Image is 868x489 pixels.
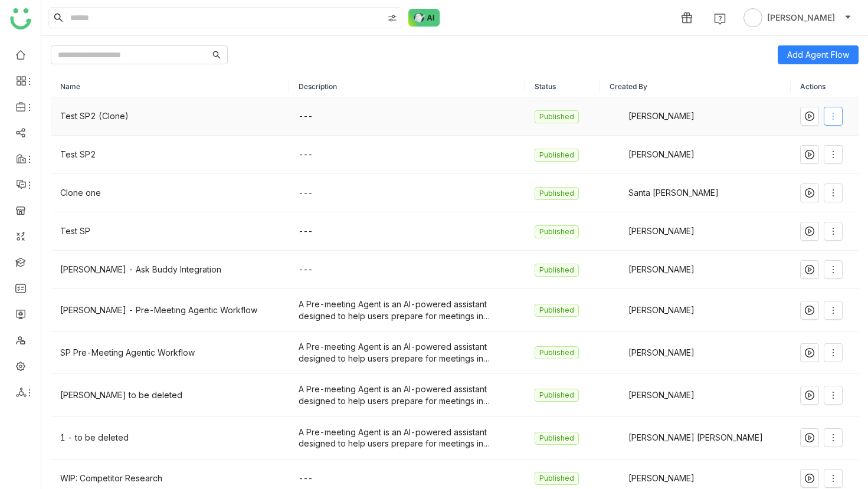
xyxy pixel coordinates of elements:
[299,383,516,406] div: A Pre-meeting Agent is an AI-powered assistant designed to help users prepare for meetings in adv...
[299,187,516,199] div: ---
[767,11,835,24] span: [PERSON_NAME]
[60,472,280,485] div: WIP: Competitor Research
[535,472,579,485] nz-tag: Published
[60,304,280,317] div: [PERSON_NAME] - Pre-Meeting Agentic Workflow
[628,225,695,238] span: [PERSON_NAME]
[628,472,695,485] span: [PERSON_NAME]
[628,186,719,199] span: Santa [PERSON_NAME]
[289,76,525,97] th: Description
[610,471,624,485] img: 6860d480bc89cb0674c8c7e9
[535,264,579,277] nz-tag: Published
[535,187,579,200] nz-tag: Published
[299,149,516,160] div: ---
[628,263,695,276] span: [PERSON_NAME]
[714,13,726,25] img: help.svg
[610,388,624,402] img: 6860d480bc89cb0674c8c7e9
[600,76,791,97] th: Created By
[299,472,516,484] div: ---
[535,149,579,162] nz-tag: Published
[535,225,579,238] nz-tag: Published
[299,110,516,122] div: ---
[610,431,624,445] img: 684a959c82a3912df7c0cd23
[60,225,280,238] div: Test SP
[10,8,31,29] img: logo
[388,14,397,23] img: search-type.svg
[535,389,579,402] nz-tag: Published
[628,431,763,444] span: [PERSON_NAME] [PERSON_NAME]
[299,225,516,237] div: ---
[610,109,624,123] img: 6860d480bc89cb0674c8c7e9
[791,76,859,97] th: Actions
[743,8,762,27] img: avatar
[628,110,695,123] span: [PERSON_NAME]
[741,8,854,27] button: [PERSON_NAME]
[535,346,579,359] nz-tag: Published
[610,303,624,317] img: 6860d480bc89cb0674c8c7e9
[628,148,695,161] span: [PERSON_NAME]
[60,186,280,199] div: Clone one
[60,389,280,402] div: [PERSON_NAME] to be deleted
[628,389,695,402] span: [PERSON_NAME]
[60,263,280,276] div: [PERSON_NAME] - Ask Buddy Integration
[610,147,624,162] img: 684fd8469a55a50394c15cbc
[60,148,280,161] div: Test SP2
[628,346,695,359] span: [PERSON_NAME]
[787,48,849,61] span: Add Agent Flow
[535,432,579,445] nz-tag: Published
[610,186,624,200] img: 684a956282a3912df7c0cc3a
[60,110,280,123] div: Test SP2 (Clone)
[628,304,695,317] span: [PERSON_NAME]
[299,341,516,364] div: A Pre-meeting Agent is an AI-powered assistant designed to help users prepare for meetings in adv...
[610,224,624,238] img: 684fd8469a55a50394c15cbc
[535,110,579,123] nz-tag: Published
[408,9,440,27] img: ask-buddy-normal.svg
[60,431,280,444] div: 1 - to be deleted
[610,262,624,277] img: 6860d480bc89cb0674c8c7e9
[778,45,859,64] button: Add Agent Flow
[525,76,600,97] th: Status
[299,298,516,321] div: A Pre-meeting Agent is an AI-powered assistant designed to help users prepare for meetings in adv...
[51,76,289,97] th: Name
[610,346,624,360] img: 684fd8469a55a50394c15cbc
[299,426,516,449] div: A Pre-meeting Agent is an AI-powered assistant designed to help users prepare for meetings in adv...
[299,264,516,275] div: ---
[535,304,579,317] nz-tag: Published
[60,346,280,359] div: SP Pre-Meeting Agentic Workflow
